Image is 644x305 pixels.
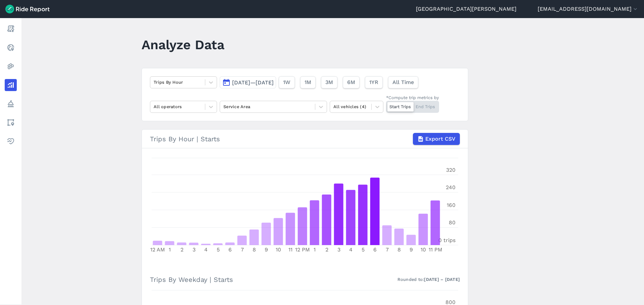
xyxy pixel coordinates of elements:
span: 3M [325,78,333,86]
tspan: 10 [421,246,426,253]
tspan: 0 trips [438,237,455,243]
tspan: 3 [337,246,340,253]
tspan: 7 [241,246,244,253]
tspan: 160 [447,202,455,208]
button: [DATE]—[DATE] [220,76,276,88]
a: Areas [5,117,17,129]
tspan: 9 [265,246,268,253]
div: Trips By Hour | Starts [150,133,460,145]
tspan: 10 [276,246,281,253]
tspan: 6 [373,246,377,253]
tspan: 4 [349,246,353,253]
tspan: 6 [228,246,232,253]
tspan: 12 AM [150,246,165,253]
button: [EMAIL_ADDRESS][DOMAIN_NAME] [538,5,639,13]
tspan: 5 [217,246,220,253]
tspan: 2 [325,246,328,253]
span: All Time [392,78,414,86]
a: Heatmaps [5,60,17,72]
span: [DATE]—[DATE] [232,79,274,86]
span: 6M [347,78,355,86]
tspan: 240 [446,184,455,190]
div: *Compute trip metrics by [386,94,439,101]
tspan: 3 [193,246,196,253]
a: Policy [5,98,17,110]
a: Health [5,135,17,147]
button: 6M [343,76,360,88]
tspan: 8 [253,246,256,253]
button: 3M [321,76,337,88]
tspan: 7 [386,246,389,253]
button: All Time [388,76,418,88]
a: Report [5,23,17,35]
tspan: 9 [410,246,413,253]
tspan: 5 [362,246,365,253]
button: 1M [300,76,316,88]
span: 1YR [369,78,378,86]
span: Export CSV [425,135,455,143]
a: Analyze [5,79,17,91]
strong: [DATE] – [DATE] [424,277,460,282]
tspan: 2 [180,246,183,253]
span: 1W [283,78,290,86]
tspan: 11 PM [429,246,442,253]
tspan: 11 [288,246,292,253]
tspan: 12 PM [295,246,310,253]
span: 1M [305,78,311,86]
tspan: 80 [449,219,455,226]
a: Realtime [5,42,17,54]
h3: Trips By Weekday | Starts [150,270,460,289]
tspan: 1 [169,246,171,253]
img: Ride Report [5,5,50,13]
tspan: 1 [314,246,316,253]
tspan: 4 [204,246,208,253]
tspan: 320 [446,167,455,173]
button: Export CSV [413,133,460,145]
button: 1W [279,76,295,88]
a: [GEOGRAPHIC_DATA][PERSON_NAME] [416,5,517,13]
tspan: 8 [397,246,401,253]
button: 1YR [365,76,383,88]
div: Rounded to: [397,276,460,283]
h1: Analyze Data [142,35,224,54]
